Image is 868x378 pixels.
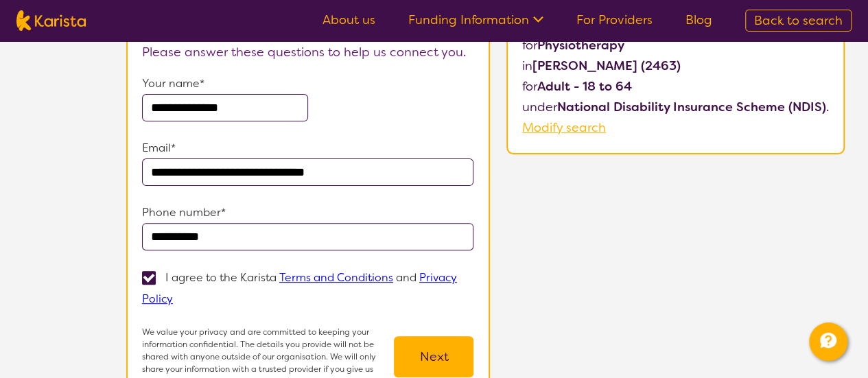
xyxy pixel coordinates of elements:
b: National Disability Insurance Scheme (NDIS) [557,99,826,115]
a: Privacy Policy [142,270,457,306]
b: [PERSON_NAME] (2463) [532,58,681,74]
a: For Providers [576,12,653,28]
a: Back to search [745,10,852,32]
p: for [522,35,829,56]
span: Back to search [754,12,843,29]
b: Adult - 18 to 64 [537,78,632,95]
a: Modify search [522,119,606,136]
p: Your name* [142,73,474,94]
p: I agree to the Karista and [142,270,457,306]
p: in [522,56,829,76]
p: Email* [142,138,474,158]
button: Channel Menu [809,322,847,361]
p: Phone number* [142,202,474,223]
a: Terms and Conditions [279,270,393,285]
p: for [522,76,829,97]
img: Karista logo [16,10,86,31]
button: Next [394,336,473,377]
a: About us [322,12,375,28]
a: Blog [685,12,712,28]
a: Funding Information [408,12,543,28]
p: Please answer these questions to help us connect you. [142,42,474,62]
p: under . [522,97,829,117]
b: Physiotherapy [537,37,624,54]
